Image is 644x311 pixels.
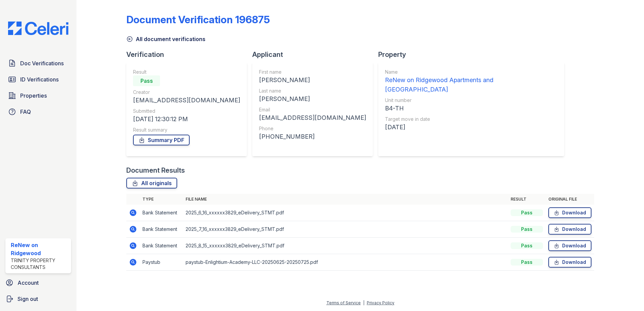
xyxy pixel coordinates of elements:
a: Doc Verifications [5,57,71,70]
div: Pass [511,226,543,233]
a: FAQ [5,105,71,118]
td: 2025_7_16_xxxxxx3829_eDelivery_STMT.pdf [183,221,508,238]
div: [PERSON_NAME] [259,94,366,104]
a: Terms of Service [326,300,361,305]
span: Sign out [18,295,38,303]
a: Privacy Policy [367,300,394,305]
td: paystub-Enlightium-Academy-LLC-20250625-20250725.pdf [183,254,508,271]
div: [DATE] [385,123,557,132]
div: B4-TH [385,104,557,113]
span: FAQ [20,108,31,116]
td: Bank Statement [140,205,183,221]
div: Verification [126,50,252,59]
a: Properties [5,89,71,102]
div: Unit number [385,97,557,104]
span: Account [18,279,39,287]
div: Pass [133,75,160,86]
div: ReNew on Ridgewood [11,241,68,257]
span: ID Verifications [20,75,59,83]
a: ID Verifications [5,73,71,86]
div: [DATE] 12:30:12 PM [133,114,240,124]
div: Result summary [133,127,240,133]
div: Result [133,69,240,75]
td: Bank Statement [140,238,183,254]
a: All document verifications [126,35,205,43]
div: First name [259,69,366,75]
div: Creator [133,89,240,96]
a: Sign out [3,292,74,306]
div: ReNew on Ridgewood Apartments and [GEOGRAPHIC_DATA] [385,75,557,94]
div: Pass [511,209,543,216]
a: Download [548,207,591,218]
div: Applicant [252,50,378,59]
div: Document Verification 196875 [126,13,270,26]
a: All originals [126,178,177,188]
span: Doc Verifications [20,59,64,67]
th: Type [140,194,183,205]
th: Original file [546,194,594,205]
div: [EMAIL_ADDRESS][DOMAIN_NAME] [133,96,240,105]
span: Properties [20,92,47,100]
a: Summary PDF [133,135,190,145]
div: Last name [259,88,366,94]
div: Submitted [133,108,240,114]
th: Result [508,194,546,205]
div: Name [385,69,557,75]
a: Download [548,257,591,268]
iframe: chat widget [616,284,637,304]
div: Email [259,106,366,113]
img: CE_Logo_Blue-a8612792a0a2168367f1c8372b55b34899dd931a85d93a1a3d3e32e68fde9ad4.png [3,22,74,35]
a: Download [548,240,591,251]
div: Document Results [126,166,185,175]
a: Account [3,276,74,289]
a: Name ReNew on Ridgewood Apartments and [GEOGRAPHIC_DATA] [385,69,557,94]
div: Pass [511,259,543,266]
div: Trinity Property Consultants [11,257,68,271]
div: [EMAIL_ADDRESS][DOMAIN_NAME] [259,113,366,123]
div: [PHONE_NUMBER] [259,132,366,141]
div: Property [378,50,570,59]
td: 2025_6_16_xxxxxx3829_eDelivery_STMT.pdf [183,205,508,221]
div: Target move in date [385,116,557,123]
div: Phone [259,125,366,132]
a: Download [548,224,591,235]
td: Bank Statement [140,221,183,238]
th: File name [183,194,508,205]
div: Pass [511,242,543,249]
div: [PERSON_NAME] [259,75,366,85]
div: | [363,300,364,305]
td: 2025_8_15_xxxxxx3829_eDelivery_STMT.pdf [183,238,508,254]
td: Paystub [140,254,183,271]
